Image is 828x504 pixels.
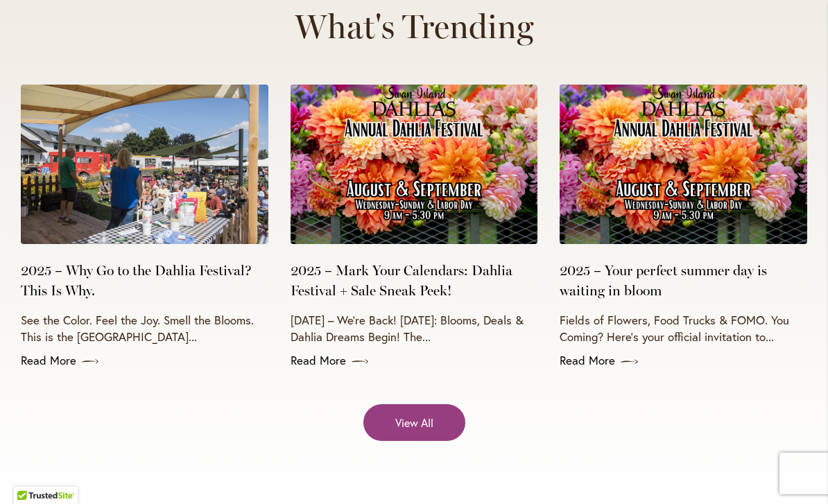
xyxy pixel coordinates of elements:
[560,261,807,301] a: 2025 – Your perfect summer day is waiting in bloom
[395,415,433,431] span: View All
[21,352,268,369] a: Read More
[21,85,268,244] img: Dahlia Lecture
[560,312,807,345] p: Fields of Flowers, Food Trucks & FOMO. You Coming? Here’s your official invitation to...
[21,312,268,345] p: See the Color. Feel the Joy. Smell the Blooms. This is the [GEOGRAPHIC_DATA]...
[21,261,268,301] a: 2025 – Why Go to the Dahlia Festival? This Is Why.
[291,85,538,244] img: 2025 Annual Dahlias Festival Poster
[560,85,807,244] img: 2025 Annual Dahlias Festival Poster
[363,404,465,441] a: View All
[291,352,538,369] a: Read More
[17,7,811,46] h2: What's Trending
[291,312,538,345] p: [DATE] – We’re Back! [DATE]: Blooms, Deals & Dahlia Dreams Begin! The...
[560,352,807,369] a: Read More
[291,261,538,301] a: 2025 – Mark Your Calendars: Dahlia Festival + Sale Sneak Peek!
